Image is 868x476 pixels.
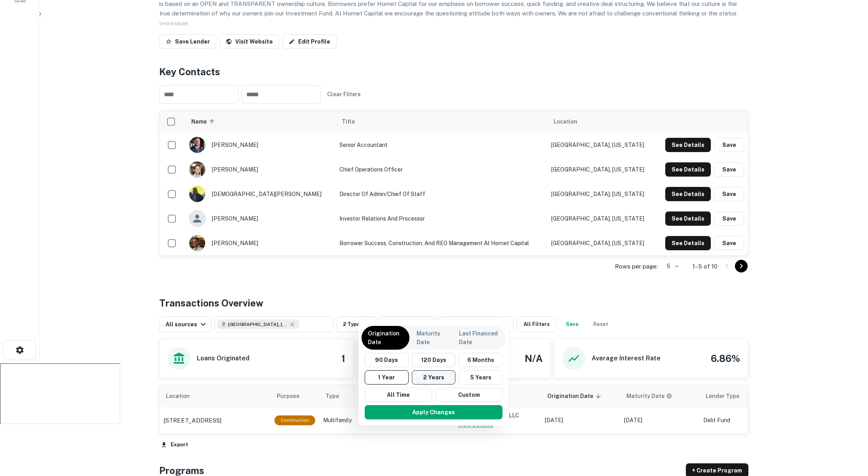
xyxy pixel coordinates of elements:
[365,405,503,419] button: Apply Changes
[368,329,403,347] p: Origination Date
[459,370,503,385] button: 5 Years
[417,329,445,347] p: Maturity Date
[435,388,503,402] button: Custom
[365,388,432,402] button: All Time
[412,353,456,367] button: 120 Days
[459,353,503,367] button: 6 Months
[365,370,409,385] button: 1 Year
[412,370,456,385] button: 2 Years
[828,413,868,451] iframe: Chat Widget
[459,329,499,347] p: Last Financed Date
[365,353,409,367] button: 90 Days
